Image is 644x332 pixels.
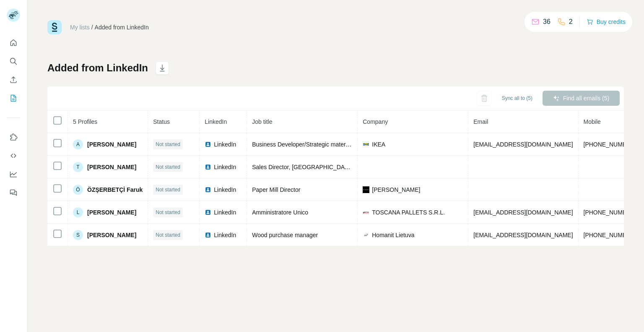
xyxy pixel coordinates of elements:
button: Feedback [7,185,20,200]
span: IKEA [372,140,385,149]
span: Email [473,118,488,125]
a: My lists [70,24,90,31]
span: LinkedIn [214,231,236,239]
span: LinkedIn [214,208,236,217]
span: [PHONE_NUMBER] [584,232,636,238]
span: Status [153,118,170,125]
span: Job title [252,118,272,125]
span: Sync all to (5) [502,94,532,102]
span: [EMAIL_ADDRESS][DOMAIN_NAME] [473,232,573,238]
li: / [91,23,93,31]
span: 5 Profiles [73,118,97,125]
img: LinkedIn logo [205,209,211,216]
img: Surfe Logo [47,20,62,34]
span: LinkedIn [214,140,236,149]
img: company-logo [363,232,369,238]
button: Use Surfe on LinkedIn [7,130,20,145]
button: Sync all to (5) [496,92,538,105]
h1: Added from LinkedIn [47,61,148,75]
button: My lists [7,91,20,106]
div: Ö [73,185,83,195]
span: Not started [156,231,180,239]
img: LinkedIn logo [205,164,211,170]
span: Homanit Lietuva [372,231,414,239]
div: T [73,162,83,172]
span: [PERSON_NAME] [87,208,136,217]
span: Paper Mill Director [252,186,300,193]
span: Not started [156,163,180,171]
span: Business Developer/Strategic material Purchaser, Category Wood, IKEA Components [252,141,475,148]
img: company-logo [363,141,369,148]
span: Amministratore Unico [252,209,308,216]
span: [PHONE_NUMBER] [584,141,636,148]
img: company-logo [363,209,369,216]
span: LinkedIn [205,118,227,125]
span: LinkedIn [214,186,236,194]
span: Not started [156,141,180,148]
span: Mobile [584,118,601,125]
span: [PERSON_NAME] [87,163,136,171]
div: A [73,139,83,149]
div: Added from LinkedIn [95,23,149,31]
div: S [73,230,83,240]
span: [PERSON_NAME] [87,231,136,239]
button: Buy credits [587,16,626,28]
button: Enrich CSV [7,72,20,87]
button: Use Surfe API [7,148,20,163]
span: [PHONE_NUMBER] [584,209,636,216]
button: Search [7,54,20,69]
img: LinkedIn logo [205,186,211,193]
span: [EMAIL_ADDRESS][DOMAIN_NAME] [473,209,573,216]
img: company-logo [363,186,369,193]
span: [PERSON_NAME] [372,186,420,194]
p: 36 [543,17,551,27]
span: Sales Director, [GEOGRAPHIC_DATA] [252,164,353,170]
img: LinkedIn logo [205,141,211,148]
span: ÖZŞERBETÇİ Faruk [87,186,143,194]
button: Quick start [7,35,20,50]
div: L [73,207,83,217]
span: Wood purchase manager [252,232,318,238]
span: Not started [156,209,180,216]
img: LinkedIn logo [205,232,211,238]
span: [PERSON_NAME] [87,140,136,149]
span: [EMAIL_ADDRESS][DOMAIN_NAME] [473,141,573,148]
span: Not started [156,186,180,193]
button: Dashboard [7,167,20,182]
span: TOSCANA PALLETS S.R.L. [372,208,445,217]
span: LinkedIn [214,163,236,171]
p: 2 [569,17,573,27]
span: Company [363,118,388,125]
